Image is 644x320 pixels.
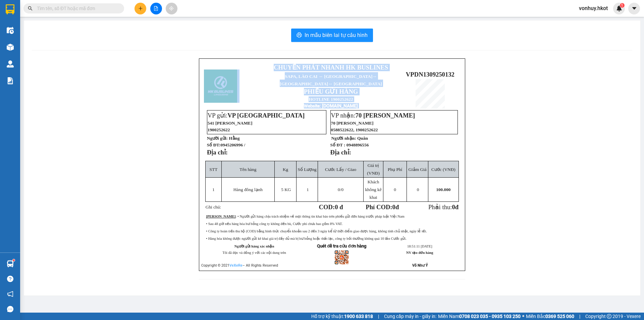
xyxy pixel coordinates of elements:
[574,4,613,12] span: vonhuy.hkot
[407,244,432,248] span: 18:51:11 [DATE]
[7,260,14,267] img: warehouse-icon
[13,259,15,261] sup: 1
[28,6,33,11] span: search
[206,222,342,226] span: • Sau 48 giờ nếu hàng hóa hư hỏng công ty không đền bù, Cước phí chưa bao gồm 8% VAT.
[280,74,382,86] span: SAPA, LÀO CAI ↔ [GEOGRAPHIC_DATA]
[206,204,221,210] span: Ghi chú:
[378,313,379,320] span: |
[431,167,455,172] span: Cước (VNĐ)
[394,187,396,192] span: 0
[412,263,428,268] strong: Võ Như Ý
[328,81,382,86] span: ↔ [GEOGRAPHIC_DATA]
[331,121,374,126] span: 70 [PERSON_NAME]
[331,112,415,119] span: VP nhận:
[607,314,611,319] span: copyright
[220,142,245,147] span: 0945206996 /
[428,203,459,211] span: Phải thu:
[384,313,436,320] span: Cung cấp máy in - giấy in:
[150,3,162,14] button: file-add
[545,314,574,319] strong: 0369 525 060
[298,167,317,172] span: Số Lượng
[408,167,426,172] span: Giảm Giá
[7,27,14,34] img: warehouse-icon
[208,127,230,132] span: 1900252622
[208,121,253,126] span: 541 [PERSON_NAME]
[204,70,237,103] img: logo
[135,3,146,14] button: plus
[307,187,309,192] span: 1
[154,6,158,11] span: file-add
[166,3,177,14] button: aim
[311,313,373,320] span: Hỗ trợ kỹ thuật:
[357,136,368,141] span: Quân
[631,5,637,11] span: caret-down
[330,149,351,156] strong: Địa chỉ:
[274,64,388,71] strong: CHUYỂN PHÁT NHANH HK BUSLINES
[208,112,305,119] span: VP gửi:
[367,163,380,176] span: Giá trị (VNĐ)
[305,31,368,39] span: In mẫu biên lai tự cấu hình
[207,136,228,141] strong: Người gửi:
[616,5,622,11] img: icon-new-feature
[317,243,366,248] strong: Quét để tra cứu đơn hàng
[7,306,13,312] span: message
[206,215,404,218] span: : • Người gửi hàng chịu trách nhiệm về mọi thông tin khai báo trên phiếu gửi đơn hàng trước pháp ...
[297,32,302,39] span: printer
[335,203,343,211] span: 0 đ
[436,187,450,192] span: 100.000
[304,88,358,95] strong: PHIẾU GỬI HÀNG
[621,3,623,8] span: 1
[206,237,407,240] span: • Hàng hóa không được người gửi kê khai giá trị đầy đủ mà bị hư hỏng hoặc thất lạc, công ty bồi t...
[455,203,459,211] span: đ
[526,313,574,320] span: Miền Bắc
[344,314,373,319] strong: 1900 633 818
[234,244,274,248] strong: Người gửi hàng xác nhận
[201,263,278,268] span: Copyright © 2021 – All Rights Reserved
[169,6,174,11] span: aim
[37,5,116,12] input: Tìm tên, số ĐT hoặc mã đơn
[138,6,143,11] span: plus
[522,315,524,318] span: ⚪️
[366,203,399,211] strong: Phí COD: đ
[206,229,427,233] span: • Công ty hoàn tiền thu hộ (COD) bằng hình thức chuyển khoản sau 2 đến 3 ngày kể từ thời điểm gia...
[239,167,256,172] span: Tên hàng
[7,60,14,67] img: warehouse-icon
[210,167,218,172] span: STT
[6,4,14,14] img: logo-vxr
[579,313,580,320] span: |
[406,251,433,255] strong: NV tạo đơn hàng
[331,127,378,132] span: 0588522622, 1900252622
[346,142,369,147] span: 0948896556
[304,103,320,108] span: Website
[338,187,343,192] span: /0
[280,74,382,86] span: ↔ [GEOGRAPHIC_DATA]
[7,276,13,282] span: question-circle
[365,179,381,200] span: Khách không kê khai
[452,203,455,211] span: 0
[309,97,353,102] strong: HOTLINE 1900252622
[388,167,402,172] span: Phụ Phí
[330,142,345,147] strong: Số ĐT :
[331,136,356,141] strong: Người nhận:
[206,215,235,218] strong: [PERSON_NAME]
[325,167,356,172] span: Cước Lấy / Giao
[207,142,245,147] strong: Số ĐT:
[281,187,291,192] span: 5 KG
[338,187,340,192] span: 0
[227,112,305,119] span: VP [GEOGRAPHIC_DATA]
[283,167,288,172] span: Kg
[459,314,521,319] strong: 0708 023 035 - 0935 103 250
[222,251,286,255] span: Tôi đã đọc và đồng ý với các nội dung trên
[7,44,14,51] img: warehouse-icon
[291,29,373,42] button: printerIn mẫu biên lai tự cấu hình
[212,187,215,192] span: 1
[417,187,419,192] span: 0
[229,136,239,141] span: Hằng
[438,313,521,320] span: Miền Nam
[7,77,14,84] img: solution-icon
[620,3,625,8] sup: 1
[628,3,640,14] button: caret-down
[356,112,415,119] span: 70 [PERSON_NAME]
[7,291,13,297] span: notification
[207,149,228,156] strong: Địa chỉ:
